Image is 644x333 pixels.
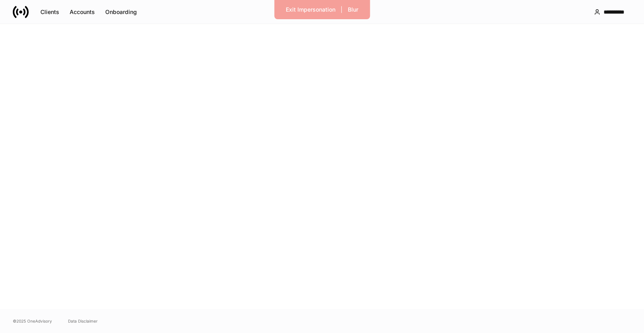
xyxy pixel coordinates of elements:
button: Onboarding [100,6,142,18]
div: Onboarding [105,9,137,15]
button: Blur [343,3,363,16]
a: Data Disclaimer [68,318,98,324]
button: Accounts [64,6,100,18]
div: Accounts [70,9,95,15]
button: Exit Impersonation [281,3,341,16]
div: Exit Impersonation [286,7,335,12]
div: Blur [348,7,358,12]
span: © 2025 OneAdvisory [13,318,52,324]
div: Clients [40,9,59,15]
button: Clients [35,6,64,18]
